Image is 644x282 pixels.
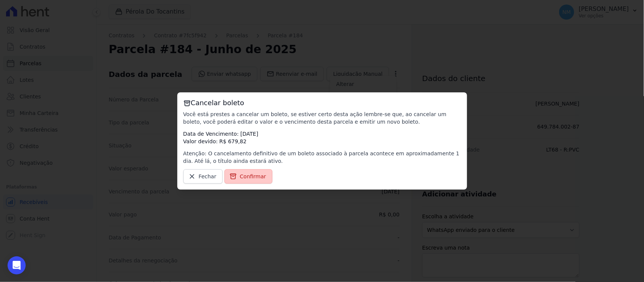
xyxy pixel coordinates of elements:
[183,98,461,107] h3: Cancelar boleto
[183,110,461,126] p: Você está prestes a cancelar um boleto, se estiver certo desta ação lembre-se que, ao cancelar um...
[183,169,223,184] a: Fechar
[199,173,217,180] span: Fechar
[8,256,26,274] div: Open Intercom Messenger
[224,169,273,184] a: Confirmar
[183,130,461,145] p: Data de Vencimento: [DATE] Valor devido: R$ 679,82
[183,150,461,165] p: Atenção: O cancelamento definitivo de um boleto associado à parcela acontece em aproximadamente 1...
[240,173,266,180] span: Confirmar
